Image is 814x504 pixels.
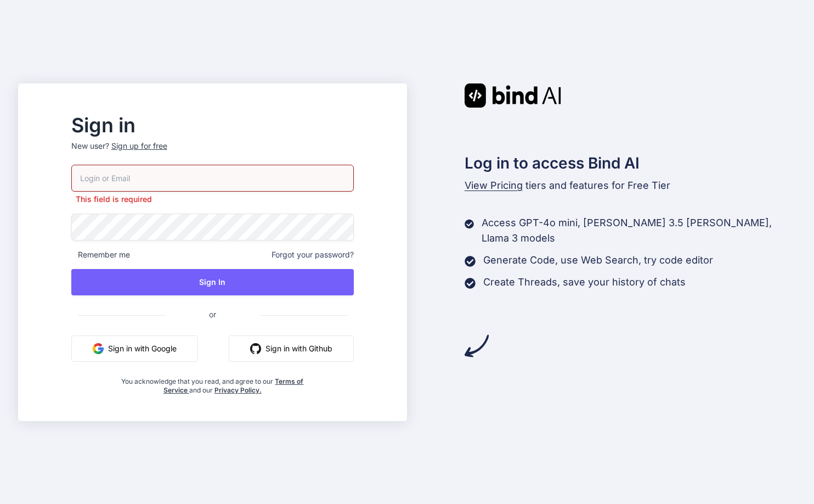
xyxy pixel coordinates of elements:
[165,301,260,328] span: or
[214,386,262,394] a: Privacy Policy.
[71,269,354,295] button: Sign In
[71,194,354,205] p: This field is required
[465,152,796,175] h2: Log in to access Bind AI
[229,335,354,362] button: Sign in with Github
[93,343,104,354] img: google
[71,141,354,165] p: New user?
[465,334,489,358] img: arrow
[71,335,198,362] button: Sign in with Google
[482,215,796,246] p: Access GPT-4o mini, [PERSON_NAME] 3.5 [PERSON_NAME], Llama 3 models
[483,253,713,268] p: Generate Code, use Web Search, try code editor
[118,371,307,395] div: You acknowledge that you read, and agree to our and our
[71,116,354,134] h2: Sign in
[272,249,354,260] span: Forgot your password?
[163,377,304,394] a: Terms of Service
[250,343,261,354] img: github
[465,180,523,191] span: View Pricing
[465,178,796,193] p: tiers and features for Free Tier
[71,165,354,192] input: Login or Email
[465,83,561,108] img: Bind AI logo
[111,141,167,152] div: Sign up for free
[71,249,130,260] span: Remember me
[483,275,686,290] p: Create Threads, save your history of chats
